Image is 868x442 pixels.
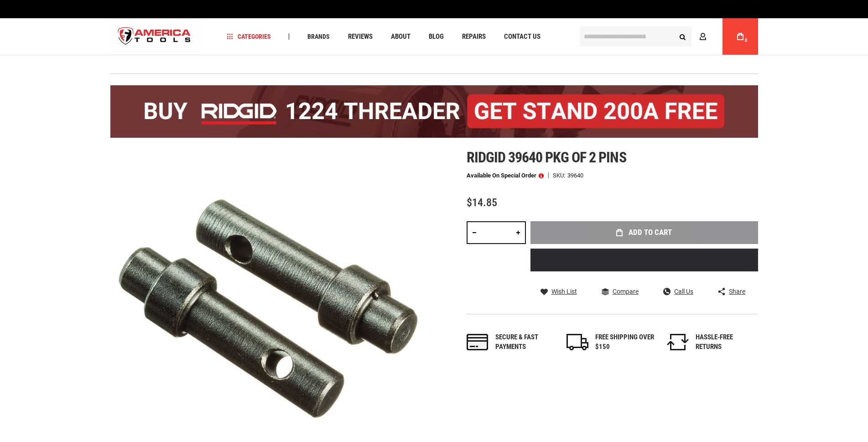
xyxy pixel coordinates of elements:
[541,287,577,296] a: Wish List
[348,33,373,40] span: Reviews
[732,18,749,55] a: 0
[458,31,490,43] a: Repairs
[223,31,275,43] a: Categories
[745,38,748,43] span: 0
[467,196,497,209] span: $14.85
[500,31,545,43] a: Contact Us
[495,333,555,352] div: Secure & fast payments
[307,33,330,40] span: Brands
[462,33,486,40] span: Repairs
[227,33,271,40] span: Categories
[595,333,655,352] div: FREE SHIPPING OVER $150
[729,288,745,295] span: Share
[467,172,544,179] p: Available on Special Order
[387,31,415,43] a: About
[553,172,567,178] strong: SKU
[551,288,577,295] span: Wish List
[567,334,588,350] img: shipping
[674,288,693,295] span: Call Us
[613,288,639,295] span: Compare
[344,31,377,43] a: Reviews
[696,333,755,352] div: HASSLE-FREE RETURNS
[110,85,758,138] img: BOGO: Buy the RIDGID® 1224 Threader (26092), get the 92467 200A Stand FREE!
[667,334,689,350] img: returns
[425,31,448,43] a: Blog
[674,28,691,45] button: Search
[467,334,489,350] img: payments
[303,31,334,43] a: Brands
[467,149,626,166] span: Ridgid 39640 pkg of 2 pins
[391,33,411,40] span: About
[663,287,693,296] a: Call Us
[602,287,639,296] a: Compare
[567,172,583,178] div: 39640
[429,33,444,40] span: Blog
[110,20,199,54] img: America Tools
[110,20,199,54] a: store logo
[504,33,541,40] span: Contact Us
